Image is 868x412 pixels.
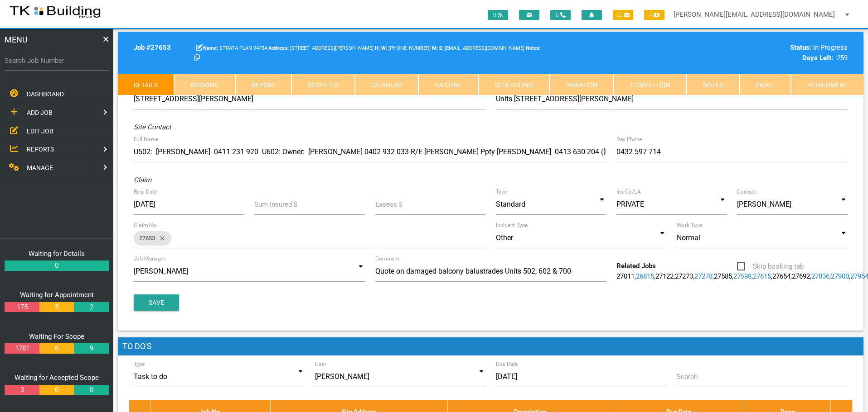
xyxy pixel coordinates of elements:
[39,302,74,313] a: 5
[616,188,641,196] label: Ins Co/LA
[118,337,863,355] h1: To Do's
[203,45,218,51] b: Name:
[790,43,811,52] b: Status:
[737,261,804,272] span: Skip booking tab
[432,45,438,51] b: M:
[134,176,151,184] i: Claim
[5,343,39,354] a: 1781
[739,74,790,95] a: Email
[496,221,528,229] label: Incident Type
[134,43,171,52] b: Job # 27653
[677,372,698,382] label: Search
[27,146,54,153] span: REPORTS
[611,261,732,281] div: , , , , , , , , , , , , , ,
[439,45,524,51] span: [EMAIL_ADDRESS][DOMAIN_NAME]
[315,360,326,368] label: User
[39,385,74,395] a: 0
[677,43,848,63] div: In Progress -259
[792,272,810,280] a: 27692
[194,54,200,62] a: Click here copy customer information.
[5,302,39,313] a: 175
[74,302,108,313] a: 2
[802,54,833,62] b: Days Left:
[5,260,109,271] a: 0
[5,56,109,66] label: Search Job Number
[27,109,53,116] span: ADD JOB
[549,74,614,95] a: Variation
[134,221,158,229] label: Claim No.
[29,250,85,258] a: Waiting for Details
[235,74,291,95] a: Report
[74,343,108,354] a: 9
[27,90,64,98] span: DASHBOARD
[5,385,39,395] a: 3
[203,45,267,51] span: STRATA PLAN 94734
[616,262,656,270] b: Related Jobs
[375,255,399,263] label: Comment
[134,123,171,131] i: Site Contact
[636,272,654,280] a: 26815
[254,199,297,210] label: Sum Insured $
[496,360,518,368] label: Due Date
[694,272,713,280] a: 27278
[616,272,635,280] a: 27011
[375,199,402,210] label: Excess $
[155,231,166,246] i: close
[675,272,693,280] a: 27273
[118,74,174,95] a: Details
[20,291,94,299] a: Waiting for Appointment
[831,272,849,280] a: 27900
[714,272,732,280] a: 27585
[27,164,53,171] span: MANAGE
[381,45,387,51] b: W:
[29,332,84,341] a: Waiting For Scope
[733,272,752,280] a: 27598
[791,74,863,95] a: Attachment
[488,10,508,20] span: 0
[134,255,165,263] label: Job Manager
[496,188,507,196] label: Type
[375,45,380,51] b: H:
[355,74,418,95] a: Go Ahead
[677,221,702,229] label: Work Type
[811,272,829,280] a: 27836
[772,272,790,280] a: 27654
[174,74,235,95] a: Booking
[439,45,443,51] b: E:
[268,45,373,51] span: [STREET_ADDRESS][PERSON_NAME]
[134,360,145,368] label: Type
[655,272,674,280] a: 27122
[644,10,664,20] span: 4
[39,343,74,354] a: 6
[418,74,478,95] a: GA Conf
[753,272,771,280] a: 27615
[5,33,28,46] span: MENU
[134,188,157,196] label: Req. Date
[737,188,756,196] label: Contact
[478,74,549,95] a: Scheduling
[134,231,171,246] div: 27653
[613,10,633,20] span: 22
[291,74,354,95] a: Scope 2-0
[550,10,571,20] span: 0
[15,374,99,382] a: Waiting for Accepted Scope
[381,45,431,51] span: [PHONE_NUMBER]
[9,5,101,19] img: s3file
[687,74,739,95] a: Notes
[134,135,158,143] label: Full Name
[526,45,541,51] b: Notes:
[268,45,289,51] b: Address:
[27,127,53,134] span: EDIT JOB
[614,74,686,95] a: Completion
[616,135,642,143] label: Day Phone
[74,385,108,395] a: 0
[134,294,179,311] button: Save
